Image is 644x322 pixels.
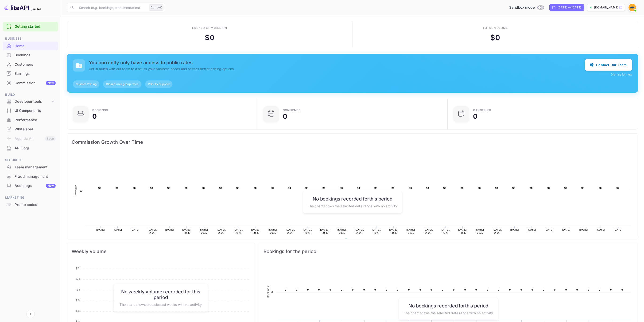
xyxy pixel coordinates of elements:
[588,288,589,291] text: 0
[581,187,584,189] text: $0
[79,189,82,192] text: $0
[408,288,410,291] text: 0
[330,288,331,291] text: 0
[357,187,360,189] text: $0
[576,288,578,291] text: 0
[46,184,56,188] div: New
[558,5,581,10] div: [DATE] — [DATE]
[15,99,51,104] div: Developer tools
[495,187,498,189] text: $0
[3,144,58,153] div: API Logs
[3,158,58,163] span: Security
[392,187,395,189] text: $0
[3,22,58,31] div: Getting started
[473,113,477,120] div: 0
[318,288,320,291] text: 0
[3,79,58,87] a: CommissionNew
[424,228,433,234] text: [DATE], 2025
[3,60,58,69] div: Customers
[3,163,58,171] a: Team management
[320,228,329,234] text: [DATE], 2025
[131,228,139,231] text: [DATE]
[283,109,301,112] div: Confirmed
[76,3,147,12] input: Search (e.g. bookings, documentation)
[3,172,58,181] a: Fraud management
[15,24,56,29] a: Getting started
[490,32,500,43] div: $ 0
[15,202,56,208] div: Promo codes
[96,228,105,231] text: [DATE]
[15,53,56,58] div: Bookings
[564,187,567,189] text: $0
[3,36,58,41] span: Business
[389,228,398,234] text: [DATE], 2025
[3,181,58,190] div: Audit logsNew
[628,4,636,11] img: Arameh Mehrabi
[76,299,80,302] tspan: $ 0
[15,43,56,49] div: Home
[3,125,58,133] a: Whitelabel
[15,174,56,179] div: Fraud management
[119,302,203,307] p: The chart shows the selected weeks with no activity
[3,42,58,51] div: Home
[407,228,416,234] text: [DATE], 2025
[545,228,553,231] text: [DATE]
[594,5,618,10] p: [DOMAIN_NAME]
[46,81,56,85] div: New
[543,288,544,291] text: 0
[338,228,347,234] text: [DATE], 2025
[296,288,297,291] text: 0
[283,113,287,120] div: 0
[349,239,361,242] text: Revenue
[554,288,555,291] text: 0
[475,228,485,234] text: [DATE], 2025
[15,71,56,76] div: Earnings
[98,187,101,189] text: $0
[3,200,58,209] a: Promo codes
[509,5,535,10] span: Sandbox mode
[3,125,58,134] div: Whitelabel
[363,288,365,291] text: 0
[303,228,312,234] text: [DATE], 2025
[74,185,78,196] text: Revenue
[266,286,270,298] text: Bookings
[251,228,260,234] text: [DATE], 2025
[182,228,191,234] text: [DATE], 2025
[510,228,519,231] text: [DATE]
[192,26,227,30] div: Earned commission
[565,288,567,291] text: 0
[528,228,536,231] text: [DATE]
[236,187,239,189] text: $0
[352,288,353,291] text: 0
[76,309,80,313] tspan: $ 0
[3,92,58,97] span: Build
[15,108,56,114] div: UI Components
[145,82,172,86] span: Priority Support
[3,200,58,209] div: Promo codes
[15,127,56,132] div: Whitelabel
[597,228,605,231] text: [DATE]
[15,146,56,151] div: API Logs
[409,187,412,189] text: $0
[355,228,364,234] text: [DATE], 2025
[3,69,58,78] a: Earnings
[133,187,136,189] text: $0
[611,72,632,77] button: Dismiss for now
[3,116,58,125] div: Performance
[165,228,174,231] text: [DATE]
[340,187,343,189] text: $0
[386,288,387,291] text: 0
[512,187,515,189] text: $0
[3,60,58,69] a: Customers
[507,5,546,10] div: Switch to Production mode
[92,113,97,120] div: 0
[15,62,56,67] div: Customers
[167,187,170,189] text: $0
[185,187,188,189] text: $0
[621,288,623,291] text: 0
[3,106,58,115] a: UI Components
[3,144,58,152] a: API Logs
[579,228,588,231] text: [DATE]
[268,228,278,234] text: [DATE], 2025
[76,277,80,280] tspan: $ 1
